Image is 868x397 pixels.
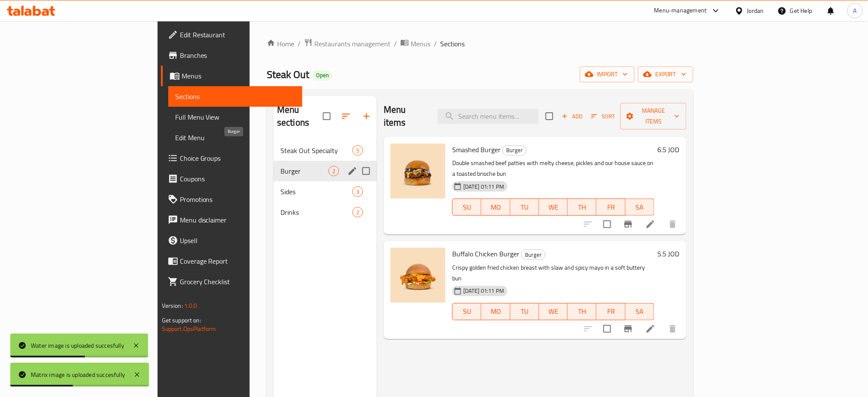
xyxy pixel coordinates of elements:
span: Upsell [180,235,296,246]
span: Burger [280,166,328,176]
div: Water image is uploaded succesfully [31,341,124,350]
button: Add [558,110,586,123]
span: Select all sections [318,107,336,125]
span: Menus [411,39,430,49]
a: Coupons [161,168,303,189]
span: Choice Groups [180,153,296,163]
span: Sides [280,186,352,197]
a: Edit menu item [645,324,656,334]
span: A [853,6,857,15]
span: Sort sections [336,106,356,126]
div: Jordan [747,6,764,15]
span: import [587,69,628,80]
div: Burger [521,250,546,260]
span: 1.0.0 [184,300,197,311]
span: TH [571,305,593,318]
span: Restaurants management [314,39,391,49]
button: WE [539,303,568,320]
span: Sections [175,91,296,102]
button: FR [597,198,625,216]
button: FR [597,303,625,320]
li: / [434,39,437,49]
span: Edit Restaurant [180,30,296,40]
a: Menus [161,66,303,86]
span: Menu disclaimer [180,215,296,225]
span: Drinks [280,207,352,217]
span: Burger [522,250,545,260]
span: Manage items [627,105,680,127]
button: delete [662,214,683,235]
button: Manage items [620,103,686,129]
button: delete [662,319,683,339]
div: Matrix image is uploaded succesfully [31,370,125,379]
span: SU [456,305,478,318]
button: WE [539,198,568,216]
img: Smashed Burger [391,144,445,198]
button: Branch-specific-item [618,319,638,339]
button: SU [452,198,481,216]
button: SA [626,303,654,320]
span: [DATE] 01:11 PM [460,183,507,191]
span: Smashed Burger [452,143,501,156]
div: Burger2edit [274,161,377,181]
span: FR [600,201,622,214]
span: Sort items [586,110,620,123]
div: Steak Out Specialty5 [274,140,377,161]
nav: Menu sections [274,137,377,226]
span: WE [543,305,564,318]
span: Full Menu View [175,112,296,122]
a: Support.OpsPlatform [162,323,216,334]
span: export [645,69,686,80]
button: Add section [356,106,377,126]
a: Promotions [161,189,303,210]
span: Sort [591,111,615,121]
h2: Menu items [384,103,427,129]
div: Drinks2 [274,202,377,223]
span: FR [600,305,622,318]
input: search [438,109,539,124]
span: TU [514,201,536,214]
a: Upsell [161,230,303,251]
button: MO [481,303,510,320]
button: TH [568,198,597,216]
span: Open [313,72,332,79]
span: Select section [540,107,558,125]
p: Double smashed beef patties with melty cheese, pickles and our house sauce on a toasted brioche bun [452,158,654,179]
h6: 5.5 JOD [658,248,680,260]
div: Burger [502,145,527,156]
span: Buffalo Chicken Burger [452,247,519,260]
a: Full Menu View [168,107,303,127]
span: SU [456,201,478,214]
div: items [352,145,363,156]
span: Steak Out Specialty [280,145,352,156]
button: SU [452,303,481,320]
span: 3 [353,188,363,196]
button: Branch-specific-item [618,214,638,235]
a: Menu disclaimer [161,210,303,230]
span: Menus [182,71,296,81]
span: Coupons [180,174,296,184]
button: edit [346,165,359,177]
span: Coverage Report [180,256,296,266]
a: Edit Menu [168,127,303,148]
a: Branches [161,45,303,66]
span: WE [543,201,564,214]
span: SA [629,305,651,318]
span: Get support on: [162,315,201,326]
li: / [394,39,397,49]
div: Open [313,70,332,81]
button: import [580,66,635,82]
span: Grocery Checklist [180,277,296,287]
span: Burger [503,145,526,155]
button: SA [626,198,654,216]
a: Sections [168,86,303,107]
button: MO [481,198,510,216]
a: Menus [400,38,430,49]
button: TH [568,303,597,320]
span: Promotions [180,194,296,205]
p: Crispy golden fried chicken breast with slaw and spicy mayo in a soft buttery bun [452,262,654,284]
button: export [638,66,693,82]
